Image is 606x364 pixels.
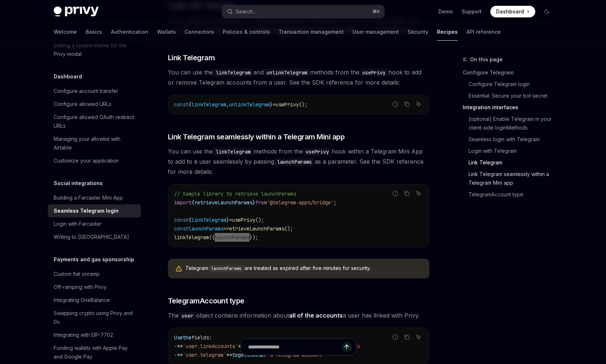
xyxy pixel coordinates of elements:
[232,217,255,223] span: usePrivy
[189,217,191,223] span: {
[391,189,400,198] button: Report incorrect code
[414,332,423,342] button: Ask AI
[191,334,209,341] span: fields
[250,234,258,241] span: });
[284,225,293,232] span: ();
[157,23,176,41] a: Wallets
[185,23,214,41] a: Connectors
[168,67,429,87] span: You can use the and methods from the hook to add or remove Telegram accounts from a user. See the...
[213,69,253,77] code: linkTelegram
[438,8,453,15] a: Demo
[463,134,558,145] a: Seamless login with Telegram
[174,334,183,341] span: Use
[48,217,141,230] a: Login with Farcaster
[194,199,252,206] span: retrieveLaunchParams
[222,5,384,18] button: Open search
[183,334,191,341] span: the
[462,8,482,15] a: Support
[437,23,458,41] a: Recipes
[48,281,141,294] a: Off-ramping with Privy
[229,101,270,108] span: unlinkTelegram
[54,179,103,188] h5: Social integrations
[48,191,141,204] a: Building a Farcaster Mini App
[226,101,229,108] span: ,
[209,334,212,341] span: :
[466,23,501,41] a: API reference
[174,217,189,223] span: const
[54,309,136,326] div: Swapping crypto using Privy and 0x
[229,217,232,223] span: =
[252,199,255,206] span: }
[223,225,226,232] span: =
[391,332,400,342] button: Report incorrect code
[174,199,191,206] span: import
[191,199,194,206] span: {
[48,98,141,111] a: Configure allowed URLs
[226,225,284,232] span: retrieveLaunchParams
[191,101,226,108] span: linkTelegram
[54,255,134,264] h5: Payments and gas sponsorship
[414,99,423,109] button: Ask AI
[174,101,189,108] span: const
[54,233,129,241] div: Writing to [GEOGRAPHIC_DATA]
[48,294,141,307] a: Integrating OneBalance
[54,331,113,339] div: Integrating with EIP-7702
[463,168,558,189] a: Link Telegram seamlessly within a Telegram Mini app
[463,67,558,78] a: Configure Telegram
[48,307,141,328] a: Swapping crypto using Privy and 0x
[111,23,148,41] a: Authentication
[54,206,119,215] div: Seamless Telegram login
[54,113,136,130] div: Configure allowed OAuth redirect URLs
[223,23,270,41] a: Policies & controls
[289,312,343,319] a: all of the accounts
[463,113,558,134] a: [optional] Enable Telegram in your client-side loginMethods
[342,342,352,352] button: Send message
[174,191,296,197] span: // Sample library to retrieve launchParams
[255,199,267,206] span: from
[303,148,332,156] code: usePrivy
[208,265,244,272] code: launchParams
[174,225,189,232] span: const
[54,220,102,228] div: Login with Farcaster
[372,9,380,15] span: ⌘ K
[54,7,99,17] img: dark logo
[359,69,388,77] code: usePrivy
[414,189,423,198] button: Ask AI
[541,6,553,17] button: Toggle dark mode
[191,217,226,223] span: linkTelegram
[353,23,399,41] a: User management
[48,230,141,244] a: Writing to [GEOGRAPHIC_DATA]
[174,234,209,241] span: linkTelegram
[215,234,250,241] span: launchParams
[402,189,412,198] button: Copy the contents from the code block
[48,154,141,167] a: Customize your application
[54,87,118,95] div: Configure account transfer
[270,101,273,108] span: }
[408,23,428,41] a: Security
[54,296,110,304] div: Integrating OneBalance
[86,23,102,41] a: Basics
[391,99,400,109] button: Report incorrect code
[54,135,136,152] div: Managing your allowlist with Airtable
[463,78,558,90] a: Configure Telegram login
[463,102,558,113] a: Integration interfaces
[185,265,422,273] div: Telegram are treated as expired after five minutes for security.
[54,193,123,202] div: Building a Farcaster Mini App
[48,111,141,132] a: Configure allowed OAuth redirect URLs
[168,310,429,320] span: The object contains information about a user has linked with Privy.
[273,101,276,108] span: =
[463,145,558,157] a: Login with Telegram
[168,53,215,63] span: Link Telegram
[168,132,345,142] span: Link Telegram seamlessly within a Telegram Mini app
[334,199,337,206] span: ;
[54,344,136,361] div: Funding wallets with Apple Pay and Google Pay
[248,339,342,355] input: Ask a question...
[168,296,244,306] span: TelegramAccount type
[213,148,253,156] code: linkTelegram
[54,100,111,109] div: Configure allowed URLs
[48,85,141,98] a: Configure account transfer
[168,146,429,177] span: You can use the methods from the hook within a Telegram Mini App to add to a user seamlessly by p...
[490,6,535,17] a: Dashboard
[54,270,100,278] div: Custom fiat onramp
[470,55,503,64] span: On this page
